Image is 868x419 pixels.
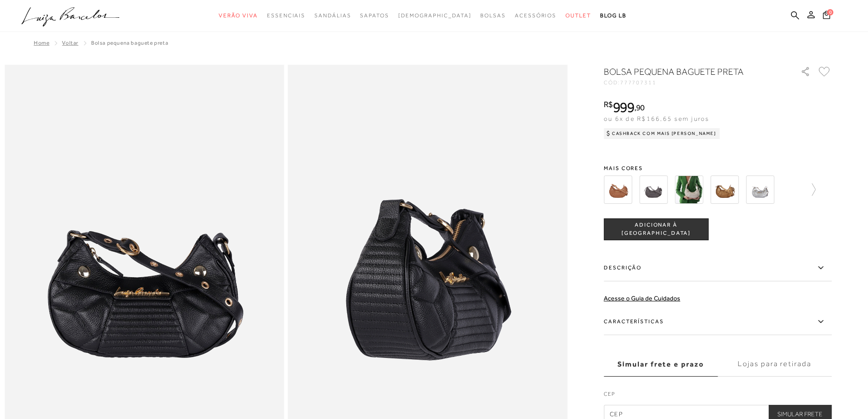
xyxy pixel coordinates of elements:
a: noSubCategoriesText [314,7,351,24]
span: 0 [827,9,833,16]
span: Essenciais [267,12,305,19]
span: 90 [636,103,645,112]
div: Cashback com Mais [PERSON_NAME] [604,128,720,139]
span: BOLSA PEQUENA BAGUETE PRETA [91,40,168,46]
a: Acesse o Guia de Cuidados [604,295,680,302]
h1: BOLSA PEQUENA BAGUETE PRETA [604,65,775,78]
a: BLOG LB [600,7,627,24]
img: BOLSA BAGUETE EM COURO CARAMELO COM ALÇA DE ILHOSES PEQUENA [604,176,632,204]
span: Verão Viva [219,12,258,19]
label: CEP [604,390,832,403]
a: noSubCategoriesText [480,7,506,24]
span: Outlet [565,12,591,19]
a: noSubCategoriesText [360,7,389,24]
span: 999 [613,99,634,115]
a: noSubCategoriesText [219,7,258,24]
label: Descrição [604,255,832,281]
button: ADICIONAR À [GEOGRAPHIC_DATA] [604,218,709,240]
span: BLOG LB [600,12,627,19]
span: Acessórios [515,12,556,19]
a: noSubCategoriesText [515,7,556,24]
img: BOLSA BAGUETE EM COURO PRATA COM ALÇA DE ILHOSES PEQUENA [746,176,774,204]
i: R$ [604,100,613,109]
i: , [634,103,645,112]
label: Lojas para retirada [718,352,832,377]
a: noSubCategoriesText [398,7,472,24]
span: Bolsas [480,12,506,19]
span: ou 6x de R$166,65 sem juros [604,115,709,122]
span: Sandálias [314,12,351,19]
label: Características [604,309,832,335]
label: Simular frete e prazo [604,352,718,377]
div: CÓD: [604,80,786,85]
span: ADICIONAR À [GEOGRAPHIC_DATA] [604,221,708,237]
span: 777707311 [620,79,657,86]
span: Sapatos [360,12,389,19]
img: BOLSA BAGUETE EM COURO OFF WHITE COM ALÇA DE ILHOSES PEQUENA [675,176,703,204]
a: noSubCategoriesText [267,7,305,24]
button: 0 [820,10,833,22]
span: [DEMOGRAPHIC_DATA] [398,12,472,19]
img: BOLSA BAGUETE EM COURO ESTONADO CINZA GRAFITE COM ALÇA DE ILHOSES PEQUENA [639,176,668,204]
a: noSubCategoriesText [565,7,591,24]
span: Mais cores [604,166,832,171]
a: Voltar [62,40,78,46]
img: BOLSA BAGUETE EM COURO OURO VELHO COM ALÇA DE ILHOSES PEQUENA [710,176,739,204]
a: Home [34,40,49,46]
